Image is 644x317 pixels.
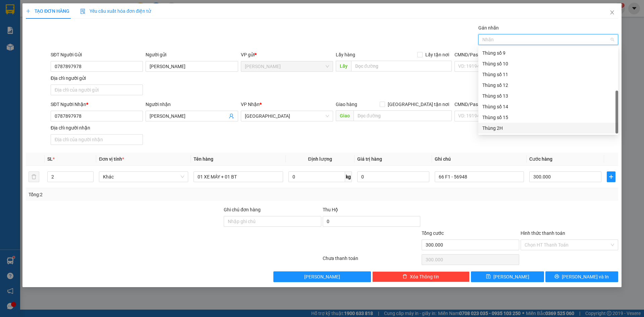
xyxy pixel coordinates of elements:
[51,124,143,131] div: Địa chỉ người nhận
[478,69,618,80] div: Thùng số 11
[146,51,238,58] div: Người gửi
[603,3,622,22] button: Close
[245,61,329,71] span: Cao Lãnh
[478,25,499,31] label: Gán nhãn
[454,101,547,108] div: CMND/Passport
[29,171,39,182] button: delete
[51,101,143,108] div: SĐT Người Nhận
[26,8,69,14] span: TẠO ĐƠN HÀNG
[229,113,234,119] span: user-add
[80,9,86,14] img: icon
[194,171,283,182] input: VD: Bàn, Ghế
[482,114,614,121] div: Thùng số 15
[435,171,524,182] input: Ghi Chú
[245,111,329,121] span: Sài Gòn
[336,52,355,57] span: Lấy hàng
[224,207,261,212] label: Ghi chú đơn hàng
[304,273,340,280] span: [PERSON_NAME]
[545,271,618,282] button: printer[PERSON_NAME] và In
[521,230,565,236] label: Hình thức thanh toán
[336,61,351,71] span: Lấy
[423,51,452,58] span: Lấy tận nơi
[224,216,321,227] input: Ghi chú đơn hàng
[482,82,614,89] div: Thùng số 12
[482,103,614,110] div: Thùng số 14
[482,60,614,67] div: Thùng số 10
[308,156,332,162] span: Định lượng
[194,156,213,162] span: Tên hàng
[322,255,421,266] div: Chưa thanh toán
[372,271,470,282] button: deleteXóa Thông tin
[241,51,333,58] div: VP gửi
[354,110,452,121] input: Dọc đường
[146,101,238,108] div: Người nhận
[432,153,527,166] th: Ghi chú
[562,273,609,280] span: [PERSON_NAME] và In
[99,156,124,162] span: Đơn vị tính
[529,156,552,162] span: Cước hàng
[478,112,618,123] div: Thùng số 15
[422,230,444,236] span: Tổng cước
[607,171,615,182] button: plus
[29,191,249,198] div: Tổng: 2
[241,102,260,107] span: VP Nhận
[357,156,382,162] span: Giá trị hàng
[486,274,491,279] span: save
[402,274,407,279] span: delete
[103,172,184,182] span: Khác
[493,273,529,280] span: [PERSON_NAME]
[51,134,143,145] input: Địa chỉ của người nhận
[471,271,544,282] button: save[PERSON_NAME]
[454,51,547,58] div: CMND/Passport
[410,273,439,280] span: Xóa Thông tin
[478,91,618,101] div: Thùng số 13
[482,49,614,57] div: Thùng số 9
[345,171,352,182] span: kg
[357,171,429,182] input: 0
[478,58,618,69] div: Thùng số 10
[478,48,618,58] div: Thùng số 9
[609,10,615,15] span: close
[385,101,452,108] span: [GEOGRAPHIC_DATA] tận nơi
[51,85,143,95] input: Địa chỉ của người gửi
[323,207,338,212] span: Thu Hộ
[482,71,614,78] div: Thùng số 11
[482,36,484,44] input: Gán nhãn
[26,9,31,13] span: plus
[336,102,357,107] span: Giao hàng
[478,123,618,134] div: Thùng 2H
[80,8,151,14] span: Yêu cầu xuất hóa đơn điện tử
[607,174,615,179] span: plus
[273,271,371,282] button: [PERSON_NAME]
[478,101,618,112] div: Thùng số 14
[336,110,354,121] span: Giao
[47,156,53,162] span: SL
[478,80,618,91] div: Thùng số 12
[51,74,143,82] div: Địa chỉ người gửi
[482,124,614,132] div: Thùng 2H
[51,51,143,58] div: SĐT Người Gửi
[351,61,452,71] input: Dọc đường
[554,274,559,279] span: printer
[482,92,614,100] div: Thùng số 13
